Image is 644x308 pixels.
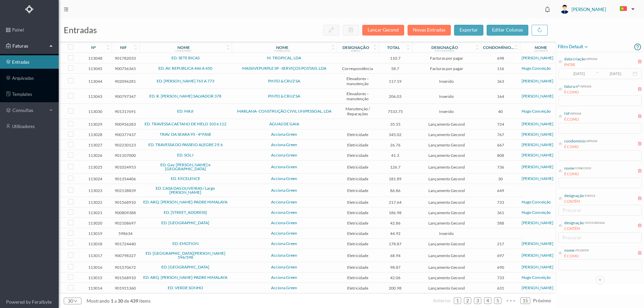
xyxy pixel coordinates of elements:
span: Eletricidade [338,221,377,226]
span: 736 [483,165,518,170]
span: Lançamento Gecond [414,142,479,147]
div: designação [342,45,369,50]
li: Página Anterior [433,295,451,306]
span: 113044 [80,79,110,84]
span: entradas [64,25,97,35]
a: PINTO & CRUZ SA [268,78,300,83]
span: 217 [483,241,518,246]
button: Novas Entradas [408,25,451,36]
span: Lançamento Gecond [414,253,479,258]
a: [PERSON_NAME] [522,121,553,126]
a: Hugo Conceição [522,199,551,204]
a: 2 [464,296,471,306]
div: fornecedor [574,165,591,170]
div: rubrica [351,49,361,52]
span: 206.03 [380,94,411,99]
span: 901024953 [113,165,138,170]
div: nome [535,45,547,50]
li: 1 [454,297,461,304]
a: ED. TRAVESSA CAETANO DE MELO 102 e 112 [145,121,226,126]
a: ED. EXCELENCE [171,176,200,181]
a: Acciona Green [271,231,297,236]
a: ED. AV. REPUBLICA 446 A 450 [158,66,212,71]
a: Acciona Green [271,199,297,204]
span: Eletricidade [338,253,377,258]
a: ED. ARQ. [PERSON_NAME]-PADRE HIMALAYA [143,199,227,204]
i: icon: bell [543,5,552,14]
span: Inserido [414,231,479,236]
a: ÁGUAS DE GAIA [269,121,299,126]
span: Eletricidade [338,231,377,236]
span: 178.87 [380,241,411,246]
li: 5 [494,297,501,304]
a: Acciona Green [271,220,297,225]
span: Lançamento Gecond [414,241,479,246]
span: 667 [483,142,518,147]
div: total [387,45,400,50]
span: Elevadores – manutenção [338,91,377,101]
a: Hugo Conceição [522,210,551,215]
span: 363 [483,79,518,84]
span: 113022 [80,200,110,205]
a: ED. VERDE SONHO [168,285,203,290]
span: 30 [117,298,124,304]
span: Manutenção / Reparações [338,106,377,116]
a: ED. [GEOGRAPHIC_DATA][PERSON_NAME] 596/598 [146,251,225,260]
span: Lançamento Gecond [414,221,479,226]
a: [PERSON_NAME] [522,285,553,290]
span: anterior [433,298,451,303]
span: 439 [129,298,139,304]
span: Eletricidade [338,165,377,170]
span: 902096281 [113,79,138,84]
span: Eletricidade [338,176,377,181]
span: 901568910 [113,275,138,280]
i: icon: question-circle-o [634,42,641,52]
span: 181.89 [380,176,411,181]
span: 68.94 [380,253,411,258]
a: Hugo Conceição [522,275,551,280]
span: Lançamento Gecond [414,200,479,205]
span: items [139,298,151,304]
a: 1 [454,296,461,306]
span: 361 [483,210,518,215]
a: M. TROPICAL, LDA [267,55,301,60]
span: Eletricidade [338,153,377,158]
a: [PERSON_NAME] [522,132,553,137]
span: Eletricidade [338,210,377,215]
a: Acciona Green [271,253,297,258]
div: nome [564,165,574,171]
a: [PERSON_NAME] [522,253,553,258]
span: 902230123 [113,142,138,147]
span: Eletricidade [338,188,377,193]
span: 902138839 [113,188,138,193]
a: ED. R. [PERSON_NAME] SALVADOR 378 [149,94,221,99]
li: Avançar 5 Páginas [504,295,518,306]
div: condomínio [564,138,586,144]
span: Lançamento Gecond [414,210,479,215]
span: Inserido [414,109,479,114]
span: 113027 [80,142,110,147]
span: 690 [483,265,518,270]
div: entrada [586,56,597,61]
span: 113026 [80,153,110,158]
div: designação [564,220,584,226]
span: 58.7 [380,66,411,71]
span: Correspondência [338,66,377,71]
a: ED. ARQ. [PERSON_NAME]-PADRE HIMALAYA [143,275,227,280]
div: entrada [580,83,591,88]
span: consultas [12,107,46,114]
span: 98.87 [380,265,411,270]
span: 900798327 [113,253,138,258]
div: ENTRE [564,62,597,68]
span: Eletricidade [338,265,377,270]
span: 900797347 [113,94,138,99]
a: [PERSON_NAME] [522,264,553,269]
span: 345.02 [380,132,411,137]
a: Acciona Green [271,264,297,269]
span: 116 [483,66,518,71]
span: Eletricidade [338,286,377,291]
div: status entrada [435,49,454,52]
div: designação [431,45,458,50]
a: ED. MAJI [177,109,194,114]
span: 7533.75 [380,109,411,114]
